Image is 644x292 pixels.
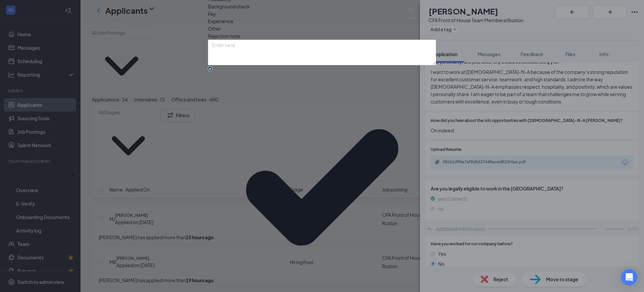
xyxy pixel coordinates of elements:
span: Experience [208,17,233,25]
span: Background check [208,3,250,10]
input: Send rejection messageIf unchecked, the applicant will not receive a rejection notification. [208,67,212,71]
span: Rejection note [208,33,240,39]
span: Pay [208,10,216,17]
div: Open Intercom Messenger [621,269,637,285]
span: Other [208,25,221,32]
